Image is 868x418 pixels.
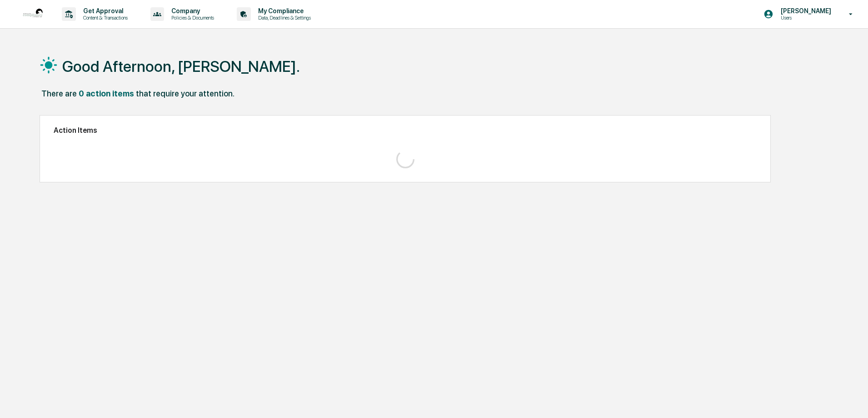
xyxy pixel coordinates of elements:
[76,15,132,21] p: Content & Transactions
[251,15,315,21] p: Data, Deadlines & Settings
[79,89,134,98] div: 0 action items
[164,7,219,15] p: Company
[164,15,219,21] p: Policies & Documents
[62,57,300,76] h1: Good Afternoon, [PERSON_NAME].
[773,15,836,21] p: Users
[773,7,836,15] p: [PERSON_NAME]
[41,89,77,98] div: There are
[76,7,132,15] p: Get Approval
[251,7,315,15] p: My Compliance
[136,89,234,98] div: that require your attention.
[22,3,44,25] img: logo
[54,126,757,135] h2: Action Items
